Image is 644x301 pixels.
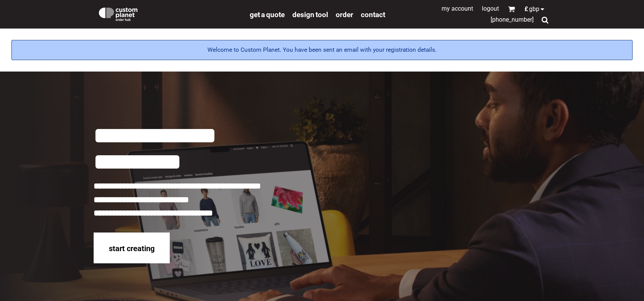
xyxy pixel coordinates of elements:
span: [PHONE_NUMBER] [491,16,534,23]
img: Custom Planet [97,6,139,21]
a: Contact [361,10,385,19]
span: Contact [361,10,385,19]
div: Welcome to Custom Planet. You have been sent an email with your registration details. [11,40,633,60]
a: order [336,10,353,19]
span: start creating [109,244,155,253]
span: get a quote [250,10,285,19]
a: My Account [442,5,473,12]
a: Custom Planet [94,2,246,25]
span: £ [524,6,529,12]
span: design tool [292,10,328,19]
a: get a quote [250,10,285,19]
a: Logout [482,5,499,12]
span: GBP [529,6,539,12]
a: design tool [292,10,328,19]
span: order [336,10,353,19]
